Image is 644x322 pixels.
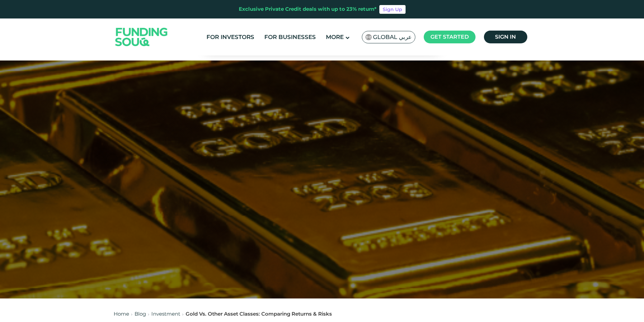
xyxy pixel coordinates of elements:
[495,34,516,40] span: Sign in
[151,311,180,317] a: Investment
[135,311,146,317] a: Blog
[263,32,317,43] a: For Businesses
[484,31,527,43] a: Sign in
[239,5,377,13] div: Exclusive Private Credit deals with up to 23% return*
[114,311,129,317] a: Home
[430,34,469,40] span: Get started
[326,34,344,40] span: More
[366,34,372,40] img: SA Flag
[186,310,332,318] div: Gold Vs. Other Asset Classes: Comparing Returns & Risks
[373,33,412,41] span: Global عربي
[109,20,175,54] img: Logo
[205,32,256,43] a: For Investors
[379,5,406,14] a: Sign Up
